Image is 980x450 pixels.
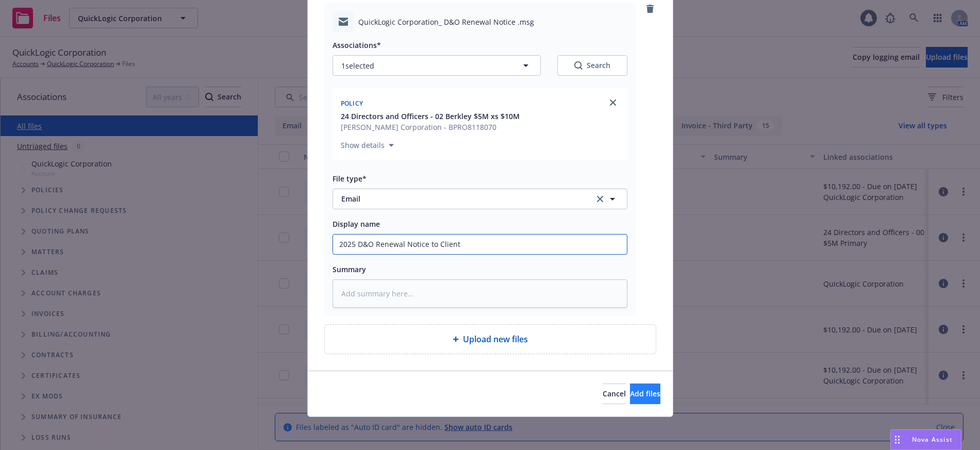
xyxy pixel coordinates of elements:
span: Display name [333,219,380,229]
a: close [607,96,619,109]
button: Cancel [603,384,626,404]
div: Search [574,60,610,71]
span: Policy [341,99,363,108]
span: Associations* [333,40,381,50]
button: 1selected [333,55,541,76]
span: Nova Assist [912,435,953,444]
button: 24 Directors and Officers - 02 Berkley $5M xs $10M [341,111,520,122]
span: QuickLogic Corporation_ D&O Renewal Notice .msg [358,16,534,27]
span: [PERSON_NAME] Corporation - BPRO8118070 [341,122,520,132]
span: Add files [630,389,660,398]
span: File type* [333,174,367,184]
a: clear selection [594,193,606,205]
span: Summary [333,264,366,274]
span: Email [341,193,580,204]
span: Upload new files [463,333,528,345]
button: Show details [337,139,398,152]
span: 1 selected [341,60,374,71]
svg: Search [574,61,583,70]
button: Nova Assist [890,429,961,450]
div: Upload new files [324,324,656,354]
input: Add display name here... [333,235,627,254]
button: Emailclear selection [333,189,627,209]
div: Drag to move [891,430,904,449]
span: Cancel [603,389,626,398]
button: Add files [630,384,660,404]
a: remove [644,3,656,15]
button: SearchSearch [557,55,627,76]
